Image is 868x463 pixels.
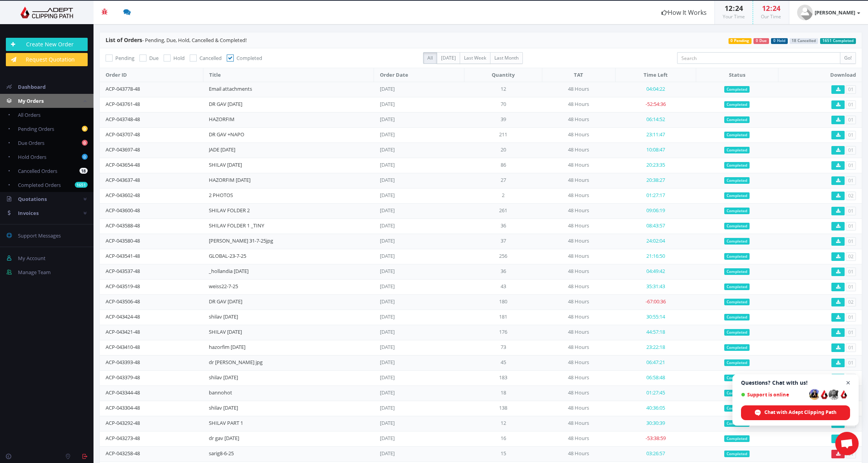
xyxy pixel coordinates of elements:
td: 48 Hours [542,218,615,234]
td: [DATE] [374,218,464,234]
span: Completed [724,283,750,290]
a: HAZORFIM [DATE] [209,176,251,183]
span: Completed [724,86,750,93]
b: 0 [82,140,88,146]
td: 48 Hours [542,355,615,370]
span: Completed [724,162,750,169]
td: 09:06:19 [615,203,696,218]
td: [DATE] [374,355,464,370]
span: Chat with Adept Clipping Path [764,409,836,416]
a: ACP-043344-48 [106,389,140,396]
b: 0 [82,126,88,132]
td: 48 Hours [542,143,615,158]
th: Time Left [615,68,696,82]
span: Hold [173,55,185,62]
a: ACP-043541-48 [106,252,140,259]
a: Request Quotation [6,53,88,66]
strong: [PERSON_NAME] [815,9,855,16]
td: 48 Hours [542,234,615,249]
a: ACP-043778-48 [106,85,140,92]
div: Open chat [835,432,859,455]
span: Questions? Chat with us! [741,380,850,386]
span: Pending [115,55,134,62]
th: Order Date [374,68,464,82]
span: Completed [724,253,750,260]
span: Completed Orders [18,181,61,188]
span: Pending Orders [18,125,54,132]
td: 48 Hours [542,431,615,446]
td: 23:11:47 [615,127,696,143]
a: HAZORFIM [209,116,235,123]
a: ACP-043537-48 [106,268,140,275]
a: shilav [DATE] [209,404,238,411]
span: 0 Hold [771,38,788,44]
a: SHILAV FOLDER 2 [209,207,250,214]
td: [DATE] [374,97,464,112]
span: Completed [724,116,750,123]
span: Completed [724,375,750,382]
span: Cancelled Orders [18,167,57,174]
a: ACP-043258-48 [106,450,140,457]
td: [DATE] [374,203,464,218]
td: -67:00:36 [615,294,696,310]
a: How It Works [654,1,715,24]
span: Completed [724,147,750,154]
td: 37 [464,234,542,249]
span: Completed [724,268,750,275]
td: 08:43:57 [615,218,696,234]
td: 261 [464,203,542,218]
a: DR GAV [DATE] [209,298,242,305]
td: [DATE] [374,279,464,294]
input: Search [677,52,840,64]
td: [DATE] [374,370,464,386]
a: ACP-043761-48 [106,100,140,107]
td: 24:02:04 [615,234,696,249]
td: [DATE] [374,264,464,279]
a: ACP-043580-48 [106,237,140,244]
td: 04:49:42 [615,264,696,279]
td: 181 [464,310,542,325]
a: ACP-043748-48 [106,116,140,123]
label: Last Month [490,52,523,64]
a: _hollandia [DATE] [209,268,249,275]
span: Completed [724,435,750,442]
td: [DATE] [374,310,464,325]
td: 48 Hours [542,188,615,203]
td: [DATE] [374,143,464,158]
td: 43 [464,279,542,294]
td: 06:47:21 [615,355,696,370]
td: 21:16:50 [615,249,696,264]
td: [DATE] [374,158,464,173]
a: DR GAV [DATE] [209,100,242,107]
span: Completed [724,405,750,412]
a: dr [PERSON_NAME] jpg [209,359,263,366]
td: [DATE] [374,325,464,340]
td: 138 [464,401,542,416]
td: 18 [464,386,542,401]
span: Completed [724,223,750,230]
td: 48 Hours [542,158,615,173]
td: 48 Hours [542,264,615,279]
td: 256 [464,249,542,264]
td: 48 Hours [542,97,615,112]
td: [DATE] [374,446,464,461]
a: shilav [DATE] [209,313,238,320]
a: 2 PHOTOS [209,192,233,199]
a: ACP-043519-48 [106,283,140,290]
a: ACP-043637-48 [106,176,140,183]
span: Completed [724,314,750,321]
a: ACP-043379-48 [106,374,140,381]
a: ACP-043697-48 [106,146,140,153]
a: SHILAV PART 1 [209,419,243,426]
span: All Orders [18,111,41,118]
span: Completed [724,329,750,336]
td: [DATE] [374,112,464,127]
a: shilav [DATE] [209,374,238,381]
a: DR GAV +NAPO [209,131,244,138]
td: 12 [464,82,542,97]
img: Adept Graphics [6,7,88,18]
td: 03:26:57 [615,446,696,461]
td: 20:23:35 [615,158,696,173]
span: Manage Team [18,269,51,276]
span: Completed [724,344,750,351]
